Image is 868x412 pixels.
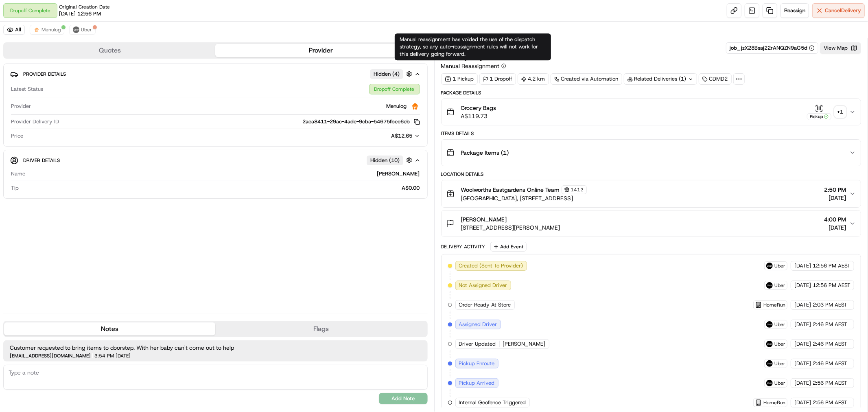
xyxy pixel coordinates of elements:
[479,73,516,85] div: 1 Dropoff
[794,399,811,406] span: [DATE]
[824,215,846,224] span: 4:00 PM
[410,101,420,111] img: justeat_logo.png
[794,340,811,348] span: [DATE]
[755,399,785,406] button: HomeRun
[781,3,809,18] button: Reassign
[784,7,805,14] span: Reassign
[807,104,831,120] button: Pickup
[813,282,851,289] span: 12:56 PM AEST
[16,118,62,126] span: Knowledge Base
[794,360,811,367] span: [DATE]
[116,353,131,358] span: [DATE]
[813,360,847,367] span: 2:46 PM AEST
[794,262,811,270] span: [DATE]
[22,184,420,192] div: A$0.00
[33,26,40,33] img: justeat_logo.png
[441,73,478,85] div: 1 Pickup
[442,99,861,125] button: Grocery BagsA$119.73Pickup+1
[11,184,19,192] span: Tip
[825,7,861,14] span: Cancel Delivery
[69,25,96,35] button: Uber
[766,282,773,289] img: uber-new-logo.jpeg
[807,113,831,120] div: Pickup
[69,119,75,125] div: 💻
[387,103,407,110] span: Menulog
[766,341,773,347] img: uber-new-logo.jpeg
[774,380,785,386] span: Uber
[813,301,847,309] span: 2:03 PM AEST
[370,157,400,164] span: Hidden ( 10 )
[824,224,846,232] span: [DATE]
[459,301,511,309] span: Order Ready At Store
[215,322,426,335] button: Flags
[8,8,24,24] img: Nash
[8,119,15,125] div: 📗
[11,85,43,93] span: Latest Status
[518,73,549,85] div: 4.2 km
[23,157,60,164] span: Driver Details
[11,103,31,110] span: Provider
[28,170,420,178] div: [PERSON_NAME]
[571,186,584,193] span: 1412
[461,224,560,232] span: [STREET_ADDRESS][PERSON_NAME]
[813,262,851,270] span: 12:56 PM AEST
[10,344,421,352] span: Customer requested to bring items to doorstep. With her baby can't come out to help
[441,243,485,250] div: Delivery Activity
[503,340,546,348] span: [PERSON_NAME]
[81,26,92,33] span: Uber
[699,73,732,85] div: CDMD2
[461,194,587,202] span: [GEOGRAPHIC_DATA], [STREET_ADDRESS]
[94,353,114,358] span: 3:54 PM
[490,242,527,252] button: Add Event
[59,10,101,18] span: [DATE] 12:56 PM
[459,262,523,270] span: Created (Sent To Provider)
[766,380,773,386] img: uber-new-logo.jpeg
[551,73,622,85] a: Created via Automation
[442,180,861,207] button: Woolworths Eastgardens Online Team1412[GEOGRAPHIC_DATA], [STREET_ADDRESS]2:50 PM[DATE]
[10,153,421,167] button: Driver DetailsHidden (10)
[8,33,148,46] p: Welcome 👋
[30,25,64,35] button: Menulog
[794,301,811,309] span: [DATE]
[461,112,496,120] span: A$119.73
[813,399,847,406] span: 2:56 PM AEST
[812,3,865,18] button: CancelDelivery
[813,340,847,348] span: 2:46 PM AEST
[774,341,785,347] span: Uber
[459,282,507,289] span: Not Assigned Driver
[774,263,785,269] span: Uber
[807,104,846,120] button: Pickup+1
[441,171,861,178] div: Location Details
[794,379,811,387] span: [DATE]
[824,194,846,202] span: [DATE]
[42,26,61,33] span: Menulog
[8,78,23,92] img: 1736555255976-a54dd68f-1ca7-489b-9aae-adbdc363a1c4
[391,132,413,139] span: A$12.65
[442,210,861,237] button: [PERSON_NAME][STREET_ADDRESS][PERSON_NAME]4:00 PM[DATE]
[66,115,134,129] a: 💻API Documentation
[441,90,861,96] div: Package Details
[766,360,773,367] img: uber-new-logo.jpeg
[459,340,496,348] span: Driver Updated
[441,130,861,137] div: Items Details
[215,44,426,57] button: Provider
[10,67,421,81] button: Provider DetailsHidden (4)
[11,170,25,178] span: Name
[441,62,500,70] span: Manual Reassignment
[77,118,131,126] span: API Documentation
[459,399,526,406] span: Internal Geofence Triggered
[303,118,420,125] button: 2aea8411-29ac-4ade-9cba-54675fbec6eb
[3,25,25,35] button: All
[28,78,133,86] div: Start new chat
[4,322,215,335] button: Notes
[138,80,148,90] button: Start new chat
[774,282,785,289] span: Uber
[441,62,506,70] button: Manual Reassignment
[374,70,400,78] span: Hidden ( 4 )
[730,44,815,52] button: job_jzX28Bsaj22rANQZN9aG5d
[461,186,560,194] span: Woolworths Eastgardens Online Team
[11,132,23,140] span: Price
[624,73,697,85] div: Related Deliveries (1)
